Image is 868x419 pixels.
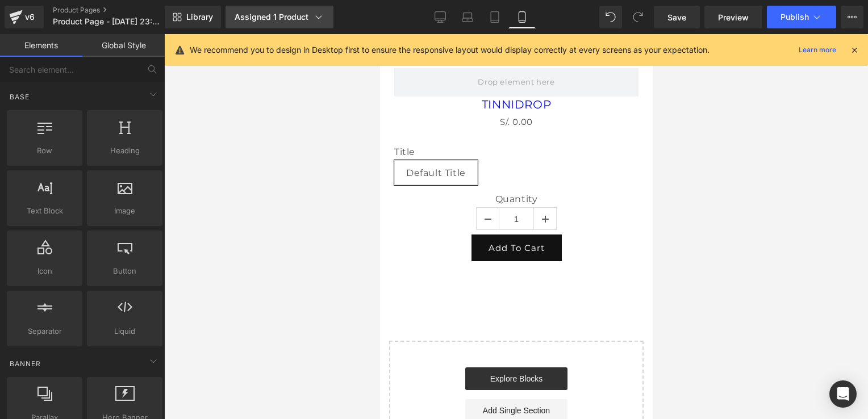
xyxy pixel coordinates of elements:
span: Image [90,205,159,217]
a: Add Single Section [85,365,187,388]
span: Liquid [90,325,159,337]
a: Learn more [794,43,841,57]
span: Default Title [26,127,86,150]
span: Text Block [10,205,79,217]
a: Laptop [454,6,481,28]
a: Desktop [427,6,454,28]
button: Add To Cart [91,200,182,227]
a: Mobile [508,6,536,28]
span: Heading [90,145,159,157]
button: Redo [627,6,649,28]
span: Banner [9,358,42,369]
span: Button [90,265,159,277]
a: v6 [5,6,44,28]
a: Product Pages [53,6,183,15]
div: Open Intercom Messenger [829,380,857,408]
label: Title [14,112,258,126]
span: Separator [10,325,79,337]
span: Library [186,12,213,22]
div: v6 [23,10,37,24]
span: Row [10,145,79,157]
span: Preview [718,11,749,23]
a: TINNIDROP [102,64,171,77]
button: More [841,6,863,28]
a: Explore Blocks [85,333,187,356]
p: We recommend you to design in Desktop first to ensure the responsive layout would display correct... [190,44,710,56]
label: Quantity [14,160,258,173]
button: Publish [767,6,836,28]
span: S/. 0.00 [120,80,153,95]
a: New Library [165,6,221,28]
span: Publish [781,12,809,22]
div: Assigned 1 Product [235,11,324,23]
a: Preview [704,6,762,28]
a: Tablet [481,6,508,28]
span: Product Page - [DATE] 23:05:19 [53,17,162,26]
a: Global Style [82,34,165,57]
span: Base [9,91,31,102]
span: Icon [10,265,79,277]
span: Save [667,11,686,23]
button: Undo [599,6,622,28]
